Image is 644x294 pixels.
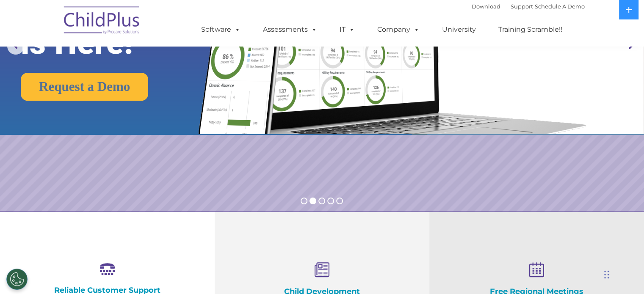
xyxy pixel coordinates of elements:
button: Cookies Settings [6,269,28,290]
span: Last name [118,56,144,62]
font: | [472,3,585,10]
a: Training Scramble!! [490,21,571,38]
a: Request a Demo [21,73,148,101]
a: University [434,21,484,38]
a: Software [193,21,249,38]
span: Phone number [118,91,154,97]
iframe: Chat Widget [602,253,644,294]
a: Support [511,3,533,10]
img: ChildPlus by Procare Solutions [60,0,144,43]
div: Drag [604,262,609,287]
a: Download [472,3,500,10]
a: IT [331,21,363,38]
a: Schedule A Demo [535,3,585,10]
a: Company [369,21,428,38]
a: Assessments [254,21,326,38]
